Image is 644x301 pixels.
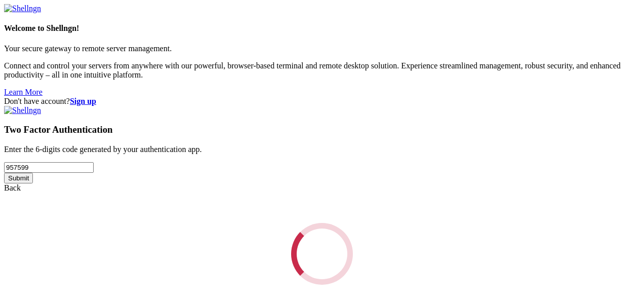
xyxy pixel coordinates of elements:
a: Sign up [70,97,96,105]
input: Two factor code [4,162,94,173]
img: Shellngn [4,106,41,115]
div: Don't have account? [4,97,640,106]
div: Loading... [291,223,353,285]
p: Enter the 6-digits code generated by your authentication app. [4,145,640,154]
a: Back [4,183,21,192]
a: Learn More [4,88,43,96]
p: Your secure gateway to remote server management. [4,44,640,53]
img: Shellngn [4,4,41,13]
input: Submit [4,173,33,183]
h4: Welcome to Shellngn! [4,24,640,33]
p: Connect and control your servers from anywhere with our powerful, browser-based terminal and remo... [4,61,640,80]
h3: Two Factor Authentication [4,124,640,135]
